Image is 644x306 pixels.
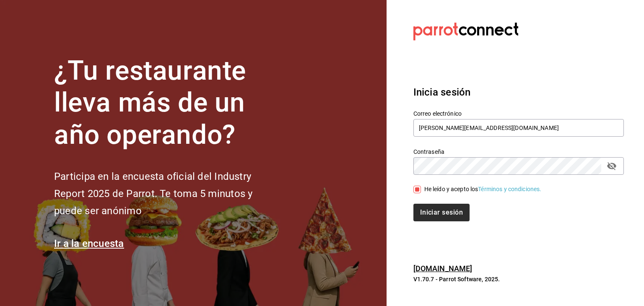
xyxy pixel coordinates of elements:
h1: ¿Tu restaurante lleva más de un año operando? [54,55,280,151]
p: V1.70.7 - Parrot Software, 2025. [413,275,624,283]
h2: Participa en la encuesta oficial del Industry Report 2025 de Parrot. Te toma 5 minutos y puede se... [54,168,280,219]
a: Ir a la encuesta [54,238,124,249]
button: Iniciar sesión [413,204,470,221]
button: passwordField [605,159,619,173]
label: Correo electrónico [413,110,624,116]
a: Términos y condiciones. [478,186,541,192]
a: [DOMAIN_NAME] [413,264,473,273]
input: Ingresa tu correo electrónico [413,119,624,137]
div: He leído y acepto los [424,185,542,194]
h3: Inicia sesión [413,85,624,100]
label: Contraseña [413,148,624,154]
